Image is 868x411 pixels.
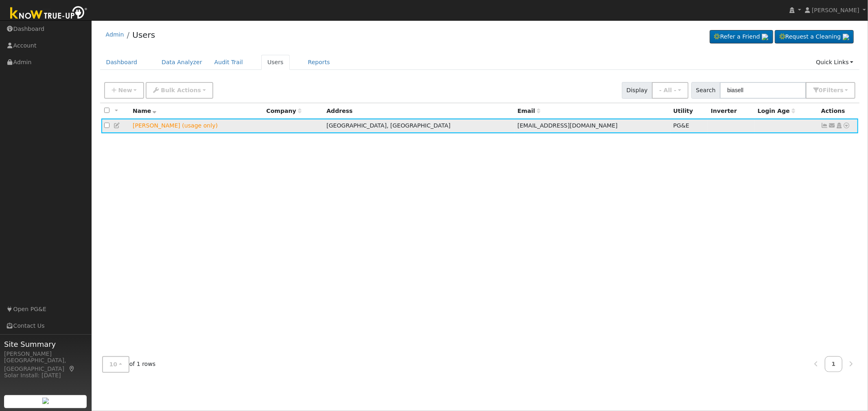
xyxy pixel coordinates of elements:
[132,30,155,40] a: Users
[302,55,336,70] a: Reports
[4,371,87,380] div: Solar Install: [DATE]
[208,55,249,70] a: Audit Trail
[843,34,849,40] img: retrieve
[829,121,836,130] a: rjf8333344444@aol.com
[104,82,144,99] button: New
[691,82,720,99] span: Search
[4,356,87,373] div: [GEOGRAPHIC_DATA], [GEOGRAPHIC_DATA]
[106,31,124,38] a: Admin
[326,107,512,115] div: Address
[6,4,92,23] img: Know True-Up
[622,82,652,99] span: Display
[133,108,157,114] span: Name
[4,350,87,358] div: [PERSON_NAME]
[261,55,290,70] a: Users
[114,122,121,129] a: Edit User
[821,107,855,115] div: Actions
[42,398,49,404] img: retrieve
[843,121,851,130] a: Other actions
[518,108,540,114] span: Email
[720,82,806,99] input: Search
[68,366,76,372] a: Map
[673,122,689,129] span: PG&E
[118,87,132,93] span: New
[155,55,208,70] a: Data Analyzer
[812,7,859,13] span: [PERSON_NAME]
[758,108,795,114] span: Days since last login
[821,122,829,129] a: Show Graph
[711,107,752,115] div: Inverter
[710,30,773,44] a: Refer a Friend
[762,34,768,40] img: retrieve
[835,122,843,129] a: Login As
[100,55,144,70] a: Dashboard
[775,30,854,44] a: Request a Cleaning
[823,87,844,93] span: Filter
[806,82,855,99] button: 0Filters
[652,82,689,99] button: - All -
[518,122,618,129] span: [EMAIL_ADDRESS][DOMAIN_NAME]
[146,82,213,99] button: Bulk Actions
[673,107,705,115] div: Utility
[102,356,156,373] span: of 1 rows
[102,356,129,373] button: 10
[266,108,301,114] span: Company name
[324,119,514,134] td: [GEOGRAPHIC_DATA], [GEOGRAPHIC_DATA]
[130,119,263,134] td: Lead
[161,87,201,93] span: Bulk Actions
[109,361,118,368] span: 10
[825,356,843,372] a: 1
[4,339,87,350] span: Site Summary
[810,55,859,70] a: Quick Links
[840,87,843,93] span: s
